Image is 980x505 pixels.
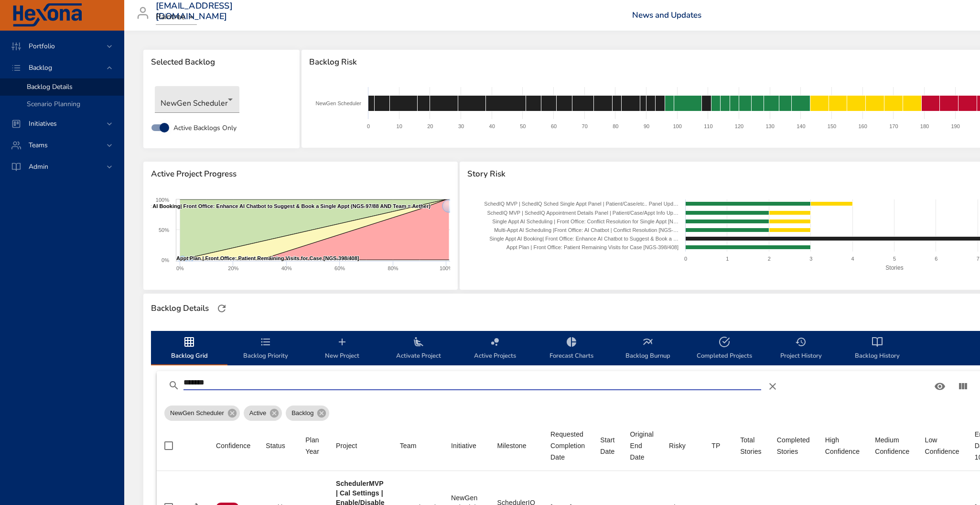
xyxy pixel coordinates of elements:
span: Active [244,408,272,418]
div: NewGen Scheduler [164,406,240,421]
span: Active Backlogs Only [173,123,237,133]
div: Medium Confidence [875,434,909,457]
text: 2 [768,256,771,262]
div: Sort [630,428,654,463]
text: 160 [859,123,867,129]
text: 100% [156,197,169,203]
span: Backlog Grid [157,336,222,362]
div: Sort [497,440,526,451]
span: Start Date [600,434,614,457]
div: Sort [875,434,909,457]
span: Milestone [497,440,535,451]
text: 50% [159,227,169,233]
span: TP [711,440,725,451]
div: High Confidence [825,434,860,457]
text: 110 [704,123,712,129]
div: Backlog [286,406,329,421]
div: TP [711,440,720,451]
div: Sort [400,440,417,451]
span: Backlog Burnup [615,336,680,362]
button: Standard Views [928,375,951,398]
span: Backlog History [845,336,910,362]
text: 10 [397,123,402,129]
text: 30 [458,123,464,129]
h3: [EMAIL_ADDRESS][DOMAIN_NAME] [156,1,233,22]
div: Confidence [216,440,250,451]
span: Teams [21,141,55,150]
div: Low Confidence [925,434,959,457]
span: NewGen Scheduler [164,408,230,418]
div: Sort [216,440,250,451]
a: News and Updates [632,10,701,21]
span: Backlog Priority [233,336,298,362]
span: Backlog Details [27,82,73,91]
text: 0% [162,257,169,263]
span: Forecast Charts [539,336,604,362]
span: Backlog [286,408,319,418]
text: 5 [893,256,896,262]
span: Initiative [451,440,482,451]
div: Active [244,406,282,421]
text: 120 [735,123,743,129]
span: Project History [768,336,833,362]
text: 90 [644,123,649,129]
input: Search [183,375,761,390]
text: 70 [582,123,588,129]
div: Raintree [156,10,197,25]
div: Total Stories [740,434,762,457]
div: Sort [305,434,321,457]
span: Scenario Planning [27,99,80,109]
text: 20% [228,265,238,271]
span: Activate Project [386,336,451,362]
div: Sort [550,428,585,463]
div: Sort [451,440,476,451]
div: Sort [266,440,285,451]
text: 60% [334,265,345,271]
span: New Project [310,336,375,362]
span: Admin [21,162,56,171]
text: 150 [828,123,836,129]
span: Project [336,440,385,451]
text: 140 [797,123,805,129]
span: Initiatives [21,119,65,128]
span: Team [400,440,436,451]
text: 60 [551,123,557,129]
span: Completed Stories [777,434,810,457]
text: 3 [809,256,812,262]
div: Milestone [497,440,526,451]
text: 40% [281,265,292,271]
div: Original End Date [630,428,654,463]
span: Risky [669,440,696,451]
text: 80% [388,265,398,271]
div: Sort [711,440,720,451]
div: Sort [740,434,762,457]
text: 100% [440,265,453,271]
text: 130 [766,123,775,129]
img: Hexona [11,3,83,27]
span: Status [266,440,290,451]
text: 50 [520,123,526,129]
div: Status [266,440,285,451]
text: Stories [886,264,904,271]
div: Sort [825,434,860,457]
div: Plan Year [305,434,321,457]
div: Initiative [451,440,476,451]
div: NewGen Scheduler [155,86,239,113]
span: Active Project Progress [151,169,450,179]
div: Requested Completion Date [550,428,585,463]
button: Refresh Page [215,301,229,316]
text: 7 [977,256,980,262]
text: Single Appt AI Booking| Front Office: Enhance AI Chatbot to Suggest & Book a … [489,236,678,242]
span: Completed Projects [692,336,757,362]
button: View Columns [951,375,974,398]
span: Backlog [21,63,60,72]
div: Sort [600,434,614,457]
div: Sort [669,440,686,451]
text: Single Appt AI Scheduling | Front Office: Conflict Resolution for Single Appt [N… [493,219,679,224]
